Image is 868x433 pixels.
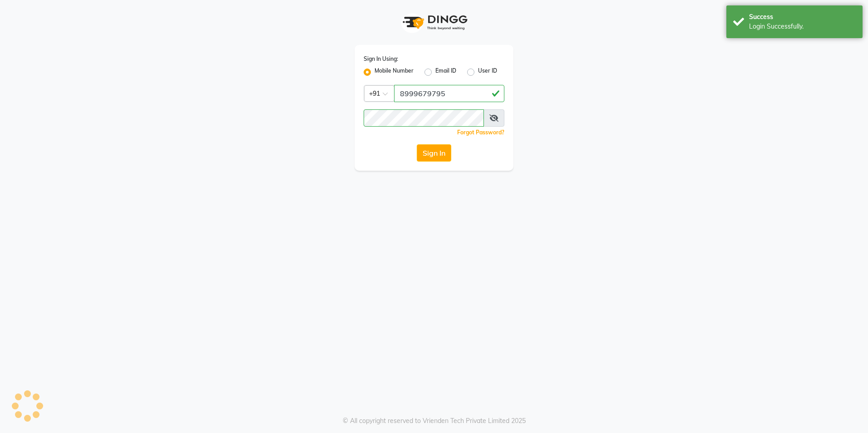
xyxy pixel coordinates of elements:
img: logo1.svg [398,9,470,36]
input: Username [364,109,484,127]
div: Success [749,12,856,22]
label: User ID [478,67,497,78]
div: Login Successfully. [749,22,856,31]
label: Sign In Using: [364,55,398,63]
label: Mobile Number [375,67,414,78]
a: Forgot Password? [457,129,504,136]
input: Username [394,85,504,102]
label: Email ID [435,67,456,78]
button: Sign In [417,144,451,162]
